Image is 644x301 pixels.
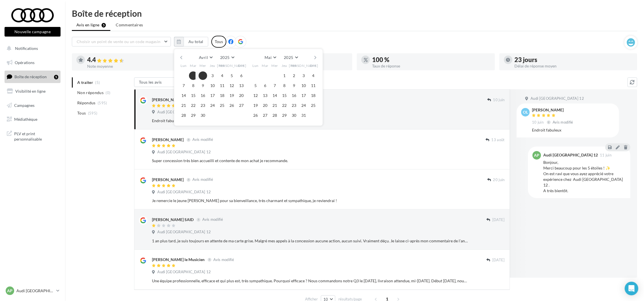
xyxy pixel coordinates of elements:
[189,71,198,80] button: 1
[261,101,269,110] button: 20
[290,71,298,80] button: 2
[190,63,197,68] span: Mar
[523,109,528,115] span: OL
[543,153,598,157] div: Audi [GEOGRAPHIC_DATA] 12
[299,101,308,110] button: 24
[271,101,279,110] button: 21
[237,91,246,100] button: 20
[157,110,211,115] span: Audi [GEOGRAPHIC_DATA] 12
[262,63,269,68] span: Mar
[372,57,490,63] div: 100 %
[3,71,62,83] a: Boîte de réception5
[106,90,111,95] span: (0)
[251,101,260,110] button: 19
[184,37,208,46] button: Au total
[309,81,317,90] button: 11
[218,71,226,80] button: 4
[290,81,298,90] button: 9
[199,63,206,68] span: Mer
[492,258,505,263] span: [DATE]
[600,153,611,157] span: 11 juin
[210,63,215,68] span: Jeu
[237,81,246,90] button: 13
[189,91,198,100] button: 15
[179,91,188,100] button: 14
[309,101,317,110] button: 25
[134,77,191,87] button: Tous les avis
[16,288,54,294] p: Audi [GEOGRAPHIC_DATA]
[261,81,269,90] button: 6
[227,81,236,90] button: 12
[237,101,246,110] button: 27
[284,55,293,60] span: 2025
[192,137,213,142] span: Avis modifié
[179,111,188,120] button: 28
[14,117,37,122] span: Médiathèque
[72,37,171,46] button: Choisir un point de vente ou un code magasin
[251,111,260,120] button: 26
[515,57,633,63] div: 23 jours
[251,81,260,90] button: 5
[213,257,234,262] span: Avis modifié
[208,101,217,110] button: 24
[157,190,211,195] span: Audi [GEOGRAPHIC_DATA] 12
[531,96,584,101] span: Audi [GEOGRAPHIC_DATA] 12
[543,160,626,194] div: Bonjour, Merci beaucoup pour les 5 étoiles ! ✨ On est ravi que vous ayez apprécié votre expérienc...
[199,81,207,90] button: 9
[271,111,279,120] button: 28
[77,39,160,44] span: Choisir un point de vente ou un code magasin
[282,54,300,62] button: 2025
[217,63,246,68] span: [PERSON_NAME]
[197,54,215,62] button: Avril
[174,37,208,46] button: Au total
[14,103,35,107] span: Campagnes
[534,152,540,158] span: AP
[98,101,107,105] span: (595)
[532,127,615,133] div: Endroit fabuleux
[152,217,194,222] div: [PERSON_NAME] SAID
[280,101,289,110] button: 22
[218,91,226,100] button: 18
[15,46,38,51] span: Notifications
[251,91,260,100] button: 12
[5,27,61,37] button: Nouvelle campagne
[3,43,59,54] button: Notifications
[492,217,505,222] span: [DATE]
[14,130,58,142] span: PLV et print personnalisable
[299,111,308,120] button: 31
[491,137,505,143] span: 13 août
[14,74,47,79] span: Boîte de réception
[493,97,505,103] span: 10 juin
[271,91,279,100] button: 14
[77,110,86,116] span: Tous
[199,55,208,60] span: Avril
[139,80,162,84] span: Tous les avis
[252,63,259,68] span: Lun
[152,238,468,244] div: 1 an plus tard, je suis toujours en attente de ma carte grise. Malgré mes appels à la concession ...
[280,81,289,90] button: 8
[152,158,468,164] div: Super concession très bien accueilli et contente de mon achat je recommande.
[181,63,187,68] span: Lun
[54,75,58,79] div: 5
[238,63,245,68] span: Dim
[152,137,184,143] div: [PERSON_NAME]
[179,81,188,90] button: 7
[208,71,217,80] button: 3
[87,64,205,68] div: Note moyenne
[265,55,272,60] span: Mai
[290,101,298,110] button: 23
[152,118,468,124] div: Endroit fabuleux
[299,81,308,90] button: 10
[199,101,207,110] button: 23
[152,97,184,103] div: [PERSON_NAME]
[218,54,236,62] button: 2025
[3,113,62,125] a: Médiathèque
[189,111,198,120] button: 29
[87,57,205,63] div: 4.4
[237,71,246,80] button: 6
[77,90,104,96] span: Non répondus
[299,91,308,100] button: 17
[262,54,278,62] button: Mai
[310,63,317,68] span: Dim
